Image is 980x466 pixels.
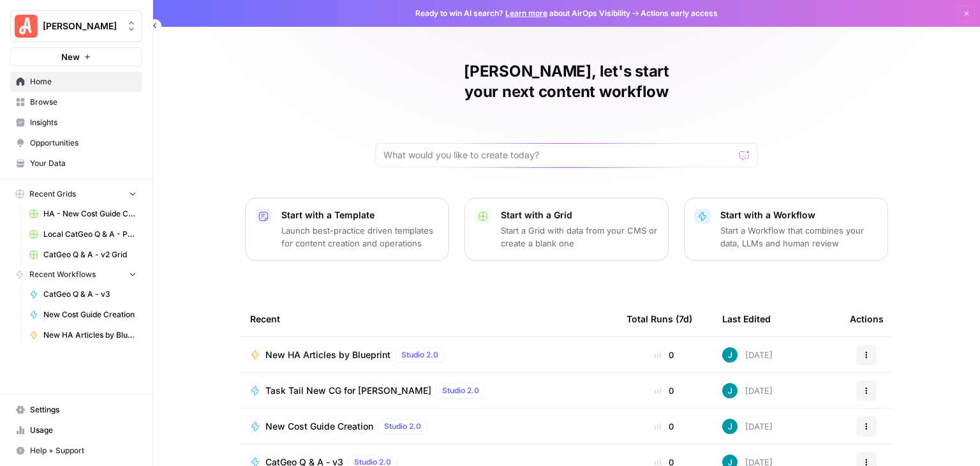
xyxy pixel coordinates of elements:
span: Help + Support [30,445,137,456]
img: gsxx783f1ftko5iaboo3rry1rxa5 [722,419,738,434]
span: CatGeo Q & A - v3 [43,289,137,300]
div: [DATE] [722,347,773,363]
a: Task Tail New CG for [PERSON_NAME]Studio 2.0 [250,383,606,398]
a: Your Data [10,153,142,174]
button: Recent Grids [10,184,142,204]
button: Start with a WorkflowStart a Workflow that combines your data, LLMs and human review [684,198,888,260]
div: 0 [627,384,702,397]
span: Ready to win AI search? about AirOps Visibility [415,8,630,19]
img: gsxx783f1ftko5iaboo3rry1rxa5 [722,383,738,398]
button: Start with a TemplateLaunch best-practice driven templates for content creation and operations [245,198,449,260]
span: Recent Workflows [29,269,96,280]
span: Insights [30,117,137,128]
p: Start a Grid with data from your CMS or create a blank one [501,224,658,250]
a: Learn more [505,8,547,18]
a: New HA Articles by BlueprintStudio 2.0 [250,347,606,363]
div: 0 [627,349,702,361]
span: Studio 2.0 [401,349,438,361]
button: New [10,47,142,66]
a: Opportunities [10,133,142,153]
span: New HA Articles by Blueprint [43,329,137,341]
a: Usage [10,420,142,440]
span: Studio 2.0 [384,421,421,432]
span: [PERSON_NAME] [43,20,120,33]
div: [DATE] [722,383,773,398]
span: New Cost Guide Creation [265,420,373,433]
a: New Cost Guide Creation [24,304,142,325]
a: New Cost Guide CreationStudio 2.0 [250,419,606,434]
span: Browse [30,96,137,108]
div: Actions [850,301,884,336]
div: [DATE] [722,419,773,434]
a: New HA Articles by Blueprint [24,325,142,345]
div: Last Edited [722,301,771,336]
p: Start with a Workflow [720,209,877,222]
div: Recent [250,301,606,336]
span: Recent Grids [29,188,76,200]
img: gsxx783f1ftko5iaboo3rry1rxa5 [722,347,738,363]
button: Workspace: Angi [10,10,142,42]
span: Your Data [30,158,137,169]
a: Home [10,71,142,92]
div: 0 [627,420,702,433]
span: Usage [30,425,137,436]
button: Help + Support [10,440,142,461]
span: Actions early access [641,8,718,19]
span: Opportunities [30,137,137,149]
div: Total Runs (7d) [627,301,692,336]
p: Launch best-practice driven templates for content creation and operations [281,224,438,250]
span: Home [30,76,137,87]
span: Studio 2.0 [442,385,479,396]
input: What would you like to create today? [383,149,734,162]
p: Start with a Grid [501,209,658,222]
span: Task Tail New CG for [PERSON_NAME] [265,384,431,397]
span: CatGeo Q & A - v2 Grid [43,249,137,260]
img: Angi Logo [15,15,38,38]
p: Start a Workflow that combines your data, LLMs and human review [720,224,877,250]
button: Recent Workflows [10,265,142,284]
span: Local CatGeo Q & A - Pass/Fail v2 Grid [43,229,137,240]
span: Settings [30,404,137,416]
h1: [PERSON_NAME], let's start your next content workflow [375,61,758,102]
p: Start with a Template [281,209,438,222]
a: CatGeo Q & A - v3 [24,284,142,304]
a: Local CatGeo Q & A - Pass/Fail v2 Grid [24,224,142,244]
span: HA - New Cost Guide Creation Grid [43,208,137,220]
span: New [61,50,80,63]
a: Browse [10,92,142,112]
a: HA - New Cost Guide Creation Grid [24,204,142,224]
button: Start with a GridStart a Grid with data from your CMS or create a blank one [464,198,669,260]
a: Insights [10,112,142,133]
span: New HA Articles by Blueprint [265,349,390,361]
span: New Cost Guide Creation [43,309,137,320]
a: Settings [10,400,142,420]
a: CatGeo Q & A - v2 Grid [24,244,142,265]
